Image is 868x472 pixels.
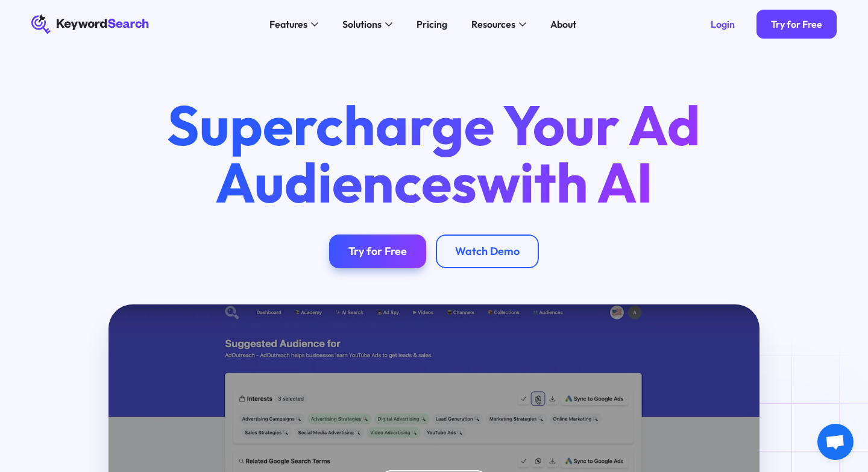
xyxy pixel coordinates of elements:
[756,10,837,39] a: Try for Free
[817,424,854,460] a: Ανοιχτή συνομιλία
[329,234,426,268] a: Try for Free
[145,96,723,211] h1: Supercharge Your Ad Audiences
[550,17,576,31] div: About
[348,245,407,259] div: Try for Free
[696,10,749,39] a: Login
[711,18,735,30] div: Login
[543,14,583,34] a: About
[417,17,447,31] div: Pricing
[771,18,822,30] div: Try for Free
[471,17,515,31] div: Resources
[409,14,454,34] a: Pricing
[342,17,382,31] div: Solutions
[477,147,653,217] span: with AI
[455,245,520,259] div: Watch Demo
[269,17,307,31] div: Features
